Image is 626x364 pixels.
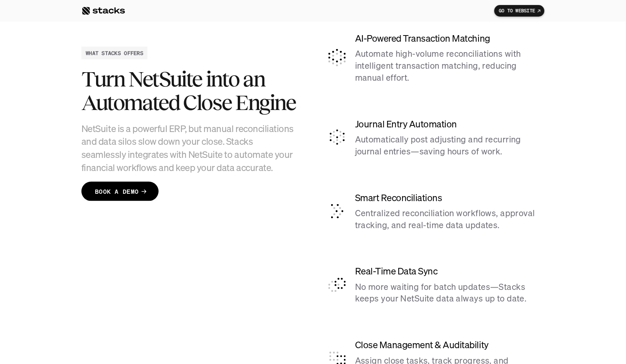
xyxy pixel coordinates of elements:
h4: Real-Time Data Sync [355,265,545,278]
p: BOOK A DEMO [95,186,139,197]
p: Automate high-volume reconciliations with intelligent transaction matching, reducing manual effort. [355,48,545,83]
h4: NetSuite is a powerful ERP, but manual reconciliations and data silos slow down your close. Stack... [81,122,298,174]
a: Privacy Policy [91,147,125,152]
p: Automatically post adjusting and recurring journal entries—saving hours of work. [355,134,545,157]
a: BOOK A DEMO [81,182,159,201]
h2: WHAT STACKS OFFERS [86,49,143,57]
p: No more waiting for batch updates—Stacks keeps your NetSuite data always up to date. [355,281,545,305]
a: GO TO WEBSITE [494,5,545,17]
h3: Turn NetSuite into an Automated Close Engine [81,67,298,114]
h4: Journal Entry Automation [355,118,545,131]
h4: Close Management & Auditability [355,339,545,352]
p: Centralized reconciliation workflows, approval tracking, and real-time data updates. [355,207,545,231]
h4: AI-Powered Transaction Matching [355,32,545,45]
p: GO TO WEBSITE [499,8,535,14]
h4: Smart Reconciliations [355,191,545,205]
